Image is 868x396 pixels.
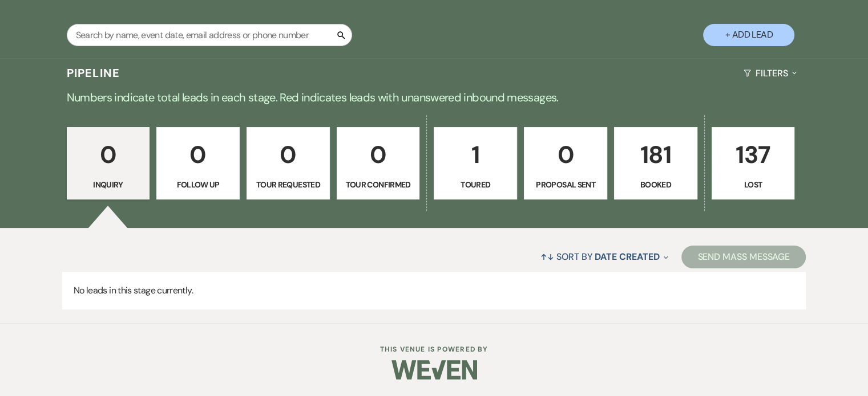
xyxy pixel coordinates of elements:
a: 0Tour Confirmed [337,127,420,200]
p: Follow Up [164,178,232,191]
span: ↑↓ [540,251,554,263]
p: 0 [531,136,600,174]
a: 0Proposal Sent [524,127,607,200]
p: Proposal Sent [531,178,600,191]
a: 181Booked [614,127,697,200]
p: 0 [344,136,413,174]
button: Filters [739,58,801,88]
p: 0 [254,136,322,174]
p: No leads in this stage currently. [62,272,806,309]
a: 1Toured [434,127,517,200]
p: Toured [441,178,510,191]
p: 0 [164,136,232,174]
p: Inquiry [74,178,143,191]
a: 137Lost [712,127,795,200]
p: Tour Confirmed [344,178,413,191]
span: Date Created [595,251,659,263]
p: 1 [441,136,510,174]
h3: Pipeline [67,65,120,81]
input: Search by name, event date, email address or phone number [67,24,352,46]
p: 0 [74,136,143,174]
p: Numbers indicate total leads in each stage. Red indicates leads with unanswered inbound messages. [23,88,845,107]
a: 0Inquiry [67,127,150,200]
p: Tour Requested [254,178,322,191]
p: Booked [621,178,690,191]
a: 0Follow Up [156,127,240,200]
button: + Add Lead [703,24,794,46]
p: Lost [719,178,788,191]
p: 137 [719,136,788,174]
a: 0Tour Requested [247,127,330,200]
p: 181 [621,136,690,174]
button: Send Mass Message [681,246,806,268]
img: Weven Logo [391,350,477,390]
button: Sort By Date Created [536,242,673,272]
